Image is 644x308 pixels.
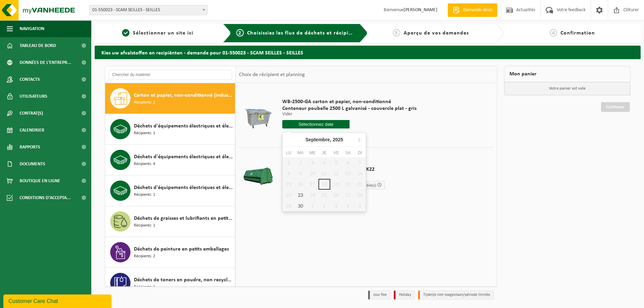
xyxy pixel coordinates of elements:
div: Sa [342,149,354,156]
input: Chercher du matériel [109,70,232,80]
span: Données de l'entrepr... [20,54,71,71]
span: Récipients: 1 [134,130,155,137]
button: Carton et papier, non-conditionné (industriel) Récipients: 2 [105,83,235,114]
span: 01-550023 - SCAM SEILLES - SEILLES [89,5,208,15]
span: Récipients: 2 [134,99,155,106]
button: Déchets d'équipements électriques et électroniques - produits blancs (ménagers) Récipients: 1 [105,114,235,145]
li: Tijdelijk niet toegestaan/période limitée [418,290,494,300]
strong: [PERSON_NAME] [404,7,437,13]
span: Documents [20,156,45,172]
button: Déchets de peinture en petits emballages Récipients: 2 [105,237,235,268]
span: Aperçu de vos demandes [404,30,469,36]
span: 01-550023 - SCAM SEILLES - SEILLES [90,5,207,15]
span: 1 [122,29,129,37]
span: Contrat(s) [20,105,43,122]
div: Di [354,149,366,156]
p: Vider [282,112,416,117]
a: Demande devis [448,3,497,17]
iframe: chat widget [3,293,113,308]
span: Navigation [20,20,44,37]
i: 2025 [333,137,343,142]
span: Récipients: 4 [134,161,155,167]
span: Déchets d'équipements électriques et électroniques - Sans tubes cathodiques [134,153,233,161]
button: Déchets d'équipements électriques et électroniques - Sans tubes cathodiques Récipients: 4 [105,145,235,175]
h2: Kies uw afvalstoffen en recipiënten - demande pour 01-550023 - SCAM SEILLES - SEILLES [95,46,641,59]
p: Votre panier est vide [504,82,630,95]
span: Rapports [20,139,40,156]
div: Septembre, [303,134,346,145]
span: Demande devis [461,7,494,14]
a: 1Sélectionner un site ici [98,29,218,37]
span: Récipients: 1 [134,284,155,290]
span: Calendrier [20,122,44,139]
span: Tableau de bord [20,37,56,54]
div: Mon panier [504,66,630,82]
div: Je [318,149,330,156]
span: 4 [550,29,557,37]
a: Continuer [601,102,630,112]
button: Déchets de graisses et lubrifiants en petit emballage Récipients: 1 [105,206,235,237]
span: WB-2500-GA carton et papier, non-conditionné [282,98,416,105]
div: Lu [283,149,294,156]
div: Choix de récipient et planning [236,66,308,83]
span: Boutique en ligne [20,172,60,189]
span: Choisissiez les flux de déchets et récipients [247,30,360,36]
span: Déchets d'équipements électriques et électroniques : télévisions, moniteurs [134,184,233,192]
span: Déchets de graisses et lubrifiants en petit emballage [134,214,233,222]
span: Sélectionner un site ici [133,30,193,36]
span: Carton et papier, non-conditionné (industriel) [134,91,233,99]
li: Holiday [394,290,415,300]
span: Contacts [20,71,40,88]
div: Me [307,149,318,156]
div: 23 [294,190,306,200]
input: Sélectionnez date [282,120,350,128]
span: Déchets de peinture en petits emballages [134,245,229,253]
span: Récipients: 1 [134,192,155,198]
div: Ve [330,149,342,156]
span: Déchets d'équipements électriques et électroniques - produits blancs (ménagers) [134,122,233,130]
span: 2 [236,29,244,37]
li: Jour fixe [368,290,390,300]
div: 30 [294,200,306,211]
span: Conditions d'accepta... [20,189,71,206]
span: Déchets de toners en poudre, non recyclable, non dangereux [134,276,233,284]
div: Ma [294,149,306,156]
span: Confirmation [560,30,595,36]
span: 3 [393,29,400,37]
span: Utilisateurs [20,88,47,105]
span: Conteneur poubelle 2500 L galvanisé - couvercle plat - gris [282,105,416,112]
span: Récipients: 2 [134,253,155,260]
button: Déchets d'équipements électriques et électroniques : télévisions, moniteurs Récipients: 1 [105,175,235,206]
span: Récipients: 1 [134,222,155,229]
button: Déchets de toners en poudre, non recyclable, non dangereux Récipients: 1 [105,268,235,299]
